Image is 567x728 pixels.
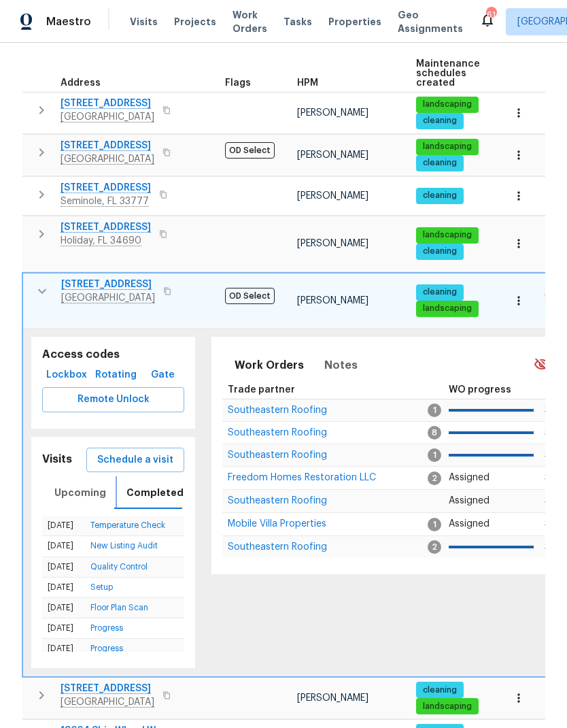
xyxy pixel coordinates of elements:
[90,624,123,632] a: Progress
[417,286,462,298] span: cleaning
[428,518,441,531] span: 1
[417,701,477,712] span: landscaping
[61,78,101,88] span: Address
[417,115,462,127] span: cleaning
[42,557,85,577] td: [DATE]
[86,448,184,473] button: Schedule a visit
[228,542,327,552] span: Southeastern Roofing
[97,367,135,384] span: Rotating
[417,141,477,152] span: landscaping
[225,142,275,159] span: OD Select
[297,78,318,88] span: HPM
[297,693,368,703] span: [PERSON_NAME]
[90,644,123,652] a: Progress
[225,78,251,88] span: Flags
[228,497,327,505] a: Southeastern Roofing
[228,474,376,482] a: Freedom Homes Restoration LLC
[228,543,327,551] a: Southeastern Roofing
[90,521,165,529] a: Temperature Check
[228,406,327,414] a: Southeastern Roofing
[90,563,148,571] a: Quality Control
[141,363,184,388] button: Gate
[130,15,158,29] span: Visits
[297,150,368,160] span: [PERSON_NAME]
[91,363,141,388] button: Rotating
[428,540,441,554] span: 2
[42,597,85,618] td: [DATE]
[42,639,85,659] td: [DATE]
[53,391,173,408] span: Remote Unlock
[42,452,72,467] h5: Visits
[228,450,327,460] span: Southeastern Roofing
[297,191,368,201] span: [PERSON_NAME]
[228,385,295,395] span: Trade partner
[228,451,327,459] a: Southeastern Roofing
[42,363,91,388] button: Lockbox
[228,473,376,482] span: Freedom Homes Restoration LLC
[42,387,184,412] button: Remote Unlock
[90,542,158,550] a: New Listing Audit
[54,484,106,501] span: Upcoming
[398,8,463,35] span: Geo Assignments
[283,17,312,27] span: Tasks
[417,684,462,696] span: cleaning
[46,15,91,29] span: Maestro
[90,583,113,591] a: Setup
[228,520,326,528] a: Mobile Villa Properties
[428,403,441,417] span: 1
[174,15,216,29] span: Projects
[42,348,184,362] h5: Access codes
[449,385,511,395] span: WO progress
[428,448,441,462] span: 1
[42,577,85,597] td: [DATE]
[42,536,85,557] td: [DATE]
[417,229,477,241] span: landscaping
[449,517,533,531] p: Assigned
[449,494,533,508] p: Assigned
[417,246,462,257] span: cleaning
[428,471,441,485] span: 2
[297,296,368,305] span: [PERSON_NAME]
[328,15,381,29] span: Properties
[90,603,148,612] a: Floor Plan Scan
[228,406,327,415] span: Southeastern Roofing
[449,471,533,485] p: Assigned
[146,367,179,384] span: Gate
[126,484,184,501] span: Completed
[324,356,358,375] span: Notes
[228,429,327,437] a: Southeastern Roofing
[228,519,326,529] span: Mobile Villa Properties
[225,288,275,304] span: OD Select
[417,303,477,314] span: landscaping
[297,239,368,248] span: [PERSON_NAME]
[428,426,441,440] span: 8
[233,8,267,35] span: Work Orders
[417,190,462,201] span: cleaning
[42,516,85,536] td: [DATE]
[235,356,304,375] span: Work Orders
[417,99,477,110] span: landscaping
[42,618,85,639] td: [DATE]
[416,59,480,88] span: Maintenance schedules created
[228,496,327,506] span: Southeastern Roofing
[228,428,327,437] span: Southeastern Roofing
[297,108,368,118] span: [PERSON_NAME]
[486,8,496,22] div: 61
[48,367,86,384] span: Lockbox
[417,157,462,169] span: cleaning
[97,452,173,469] span: Schedule a visit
